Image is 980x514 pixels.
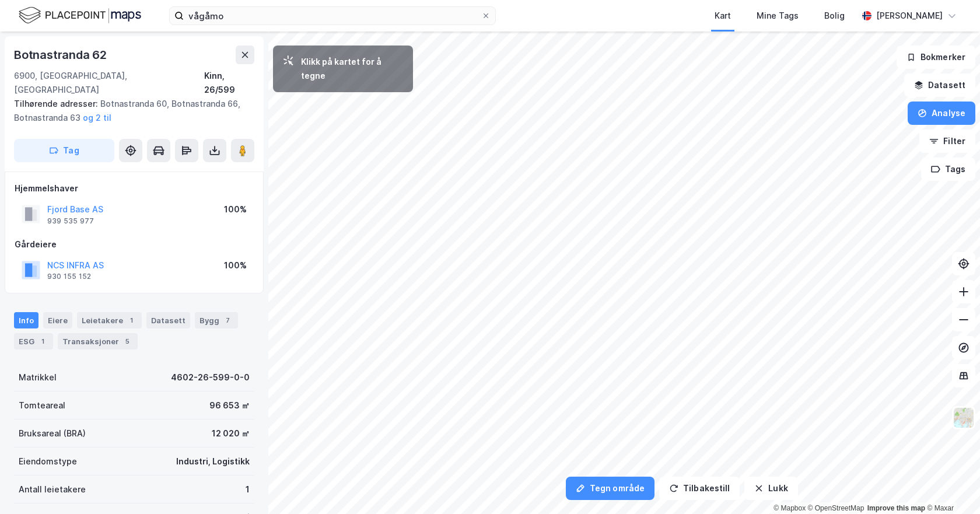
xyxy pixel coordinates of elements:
[47,216,94,226] div: 939 535 977
[953,407,975,429] img: Z
[14,46,109,64] div: Botnastranda 62
[222,314,233,326] div: 7
[904,74,975,97] button: Datasett
[204,69,254,97] div: Kinn, 26/599
[37,335,48,347] div: 1
[19,398,65,412] div: Tomteareal
[301,55,404,83] div: Klikk på kartet for å tegne
[14,97,245,125] div: Botnastranda 60, Botnastranda 66, Botnastranda 63
[922,458,980,514] div: Kontrollprogram for chat
[715,9,731,23] div: Kart
[224,202,247,216] div: 100%
[808,504,864,512] a: OpenStreetMap
[824,9,845,23] div: Bolig
[58,333,138,349] div: Transaksjoner
[184,7,481,25] input: Søk på adresse, matrikkel, gårdeiere, leietakere eller personer
[224,258,247,272] div: 100%
[14,139,114,162] button: Tag
[897,46,975,69] button: Bokmerker
[14,312,38,328] div: Info
[15,237,254,251] div: Gårdeiere
[19,482,86,496] div: Antall leietakere
[195,312,238,328] div: Bygg
[171,370,250,384] div: 4602-26-599-0-0
[19,370,57,384] div: Matrikkel
[19,454,77,468] div: Eiendomstype
[744,477,797,500] button: Lukk
[757,9,799,23] div: Mine Tags
[876,9,943,23] div: [PERSON_NAME]
[922,458,980,514] iframe: Chat Widget
[19,426,86,440] div: Bruksareal (BRA)
[773,504,806,512] a: Mapbox
[15,181,254,195] div: Hjemmelshaver
[659,477,740,500] button: Tilbakestill
[146,312,190,328] div: Datasett
[14,333,53,349] div: ESG
[14,99,100,109] span: Tilhørende adresser:
[19,5,141,26] img: logo.f888ab2527a4732fd821a326f86c7f29.svg
[921,158,975,181] button: Tags
[43,312,72,328] div: Eiere
[246,482,250,496] div: 1
[919,130,975,153] button: Filter
[566,477,654,500] button: Tegn område
[47,272,91,281] div: 930 155 152
[908,102,975,125] button: Analyse
[209,398,250,412] div: 96 653 ㎡
[212,426,250,440] div: 12 020 ㎡
[14,69,204,97] div: 6900, [GEOGRAPHIC_DATA], [GEOGRAPHIC_DATA]
[125,314,137,326] div: 1
[176,454,250,468] div: Industri, Logistikk
[867,504,925,512] a: Improve this map
[121,335,133,347] div: 5
[77,312,142,328] div: Leietakere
